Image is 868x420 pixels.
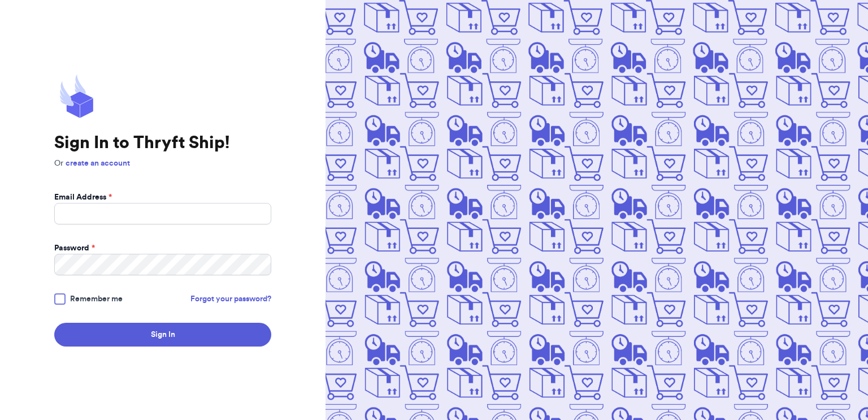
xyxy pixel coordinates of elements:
[54,243,95,254] label: Password
[66,159,130,167] a: create an account
[54,323,271,347] button: Sign In
[54,133,271,153] h1: Sign In to Thryft Ship!
[190,293,271,305] a: Forgot your password?
[54,192,112,203] label: Email Address
[54,158,271,169] p: Or
[70,293,123,305] span: Remember me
